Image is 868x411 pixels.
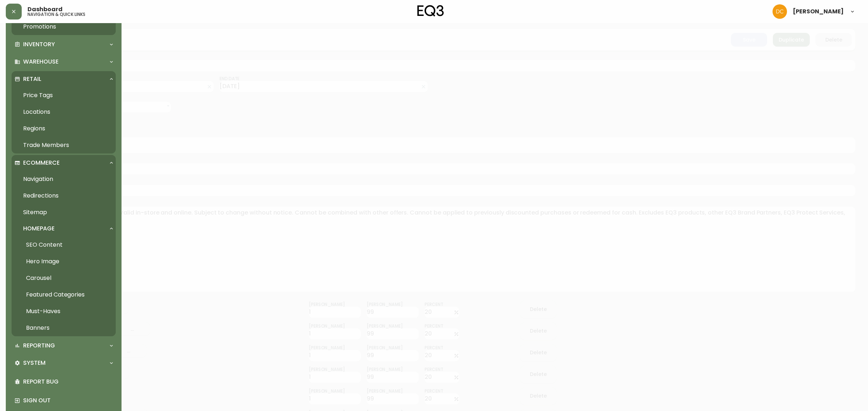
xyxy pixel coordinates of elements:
[27,12,85,17] h5: navigation & quick links
[23,397,113,404] p: Sign Out
[12,204,116,221] a: Sitemap
[12,320,116,336] a: Banners
[12,286,116,303] a: Featured Categories
[27,7,63,12] span: Dashboard
[12,303,116,320] a: Must-Haves
[12,355,116,371] div: System
[23,225,55,233] p: Homepage
[23,159,60,167] p: Ecommerce
[12,155,116,171] div: Ecommerce
[793,9,844,14] span: [PERSON_NAME]
[23,378,113,386] p: Report Bug
[12,253,116,270] a: Hero Image
[773,4,787,19] img: 7eb451d6983258353faa3212700b340b
[12,372,116,391] div: Report Bug
[417,5,444,17] img: logo
[12,18,116,35] a: Promotions
[23,58,59,66] p: Warehouse
[23,342,55,350] p: Reporting
[12,120,116,137] a: Regions
[23,75,41,83] p: Retail
[12,270,116,286] a: Carousel
[12,54,116,70] div: Warehouse
[12,391,116,410] div: Sign Out
[12,137,116,153] a: Trade Members
[23,40,55,48] p: Inventory
[12,338,116,354] div: Reporting
[12,104,116,120] a: Locations
[12,221,116,237] div: Homepage
[23,359,46,367] p: System
[12,187,116,204] a: Redirections
[12,237,116,253] a: SEO Content
[12,36,116,52] div: Inventory
[12,71,116,87] div: Retail
[12,87,116,104] a: Price Tags
[12,171,116,187] a: Navigation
